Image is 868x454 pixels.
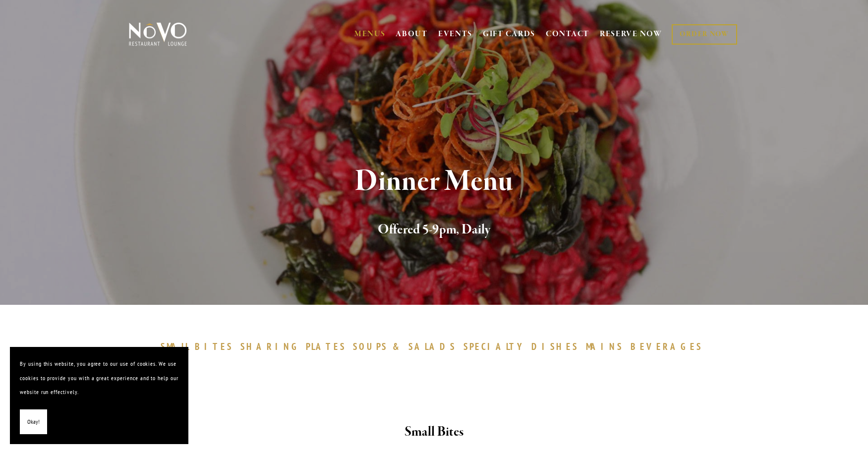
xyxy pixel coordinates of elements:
[531,340,579,352] span: DISHES
[396,29,428,39] a: ABOUT
[145,220,723,240] h2: Offered 5-9pm, Daily
[405,423,463,441] strong: Small Bites
[161,340,238,352] a: SMALLBITES
[306,340,346,352] span: PLATES
[586,340,623,352] span: MAINS
[27,415,40,429] span: Okay!
[463,340,527,352] span: SPECIALTY
[20,357,178,399] p: By using this website, you agree to our use of cookies. We use cookies to provide you with a grea...
[586,340,628,352] a: MAINS
[483,25,535,44] a: GIFT CARDS
[546,25,589,44] a: CONTACT
[438,29,472,39] a: EVENTS
[195,340,233,352] span: BITES
[408,340,456,352] span: SALADS
[353,340,461,352] a: SOUPS&SALADS
[240,340,301,352] span: SHARING
[145,166,723,198] h1: Dinner Menu
[463,340,583,352] a: SPECIALTYDISHES
[353,340,388,352] span: SOUPS
[354,29,386,39] a: MENUS
[631,340,703,352] span: BEVERAGES
[127,22,189,47] img: Novo Restaurant &amp; Lounge
[393,340,404,352] span: &
[600,25,662,44] a: RESERVE NOW
[20,409,47,435] button: Okay!
[240,340,350,352] a: SHARINGPLATES
[672,24,737,45] a: ORDER NOW
[10,347,188,444] section: Cookie banner
[161,340,190,352] span: SMALL
[631,340,708,352] a: BEVERAGES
